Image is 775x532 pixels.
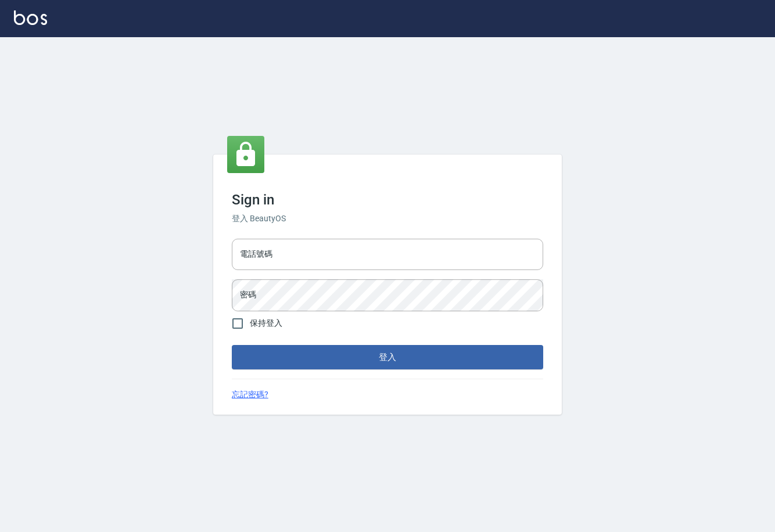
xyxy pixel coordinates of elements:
button: 登入 [232,345,543,369]
a: 忘記密碼? [232,389,268,401]
h3: Sign in [232,192,543,208]
h6: 登入 BeautyOS [232,213,543,225]
img: Logo [14,10,47,25]
span: 保持登入 [250,317,282,329]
